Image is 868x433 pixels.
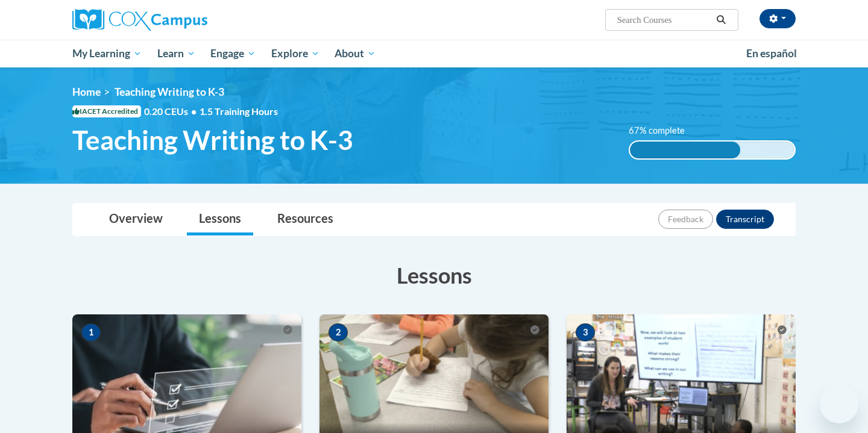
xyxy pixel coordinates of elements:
[327,40,384,67] a: About
[712,13,731,27] button: Search
[335,46,376,61] span: About
[263,40,327,67] a: Explore
[72,9,207,31] img: Cox Campus
[200,105,278,117] span: 1.5 Training Hours
[271,46,319,61] span: Explore
[115,86,224,98] span: Teaching Writing to K-3
[630,142,740,158] div: 67% complete
[203,40,263,67] a: Engage
[64,40,149,67] a: My Learning
[81,323,101,341] span: 1
[759,9,796,28] button: Account Settings
[629,124,698,137] label: 67% complete
[72,46,142,61] span: My Learning
[97,204,175,235] a: Overview
[576,323,595,341] span: 3
[191,105,197,117] span: •
[72,86,101,98] a: Home
[265,204,345,235] a: Resources
[738,41,805,66] a: En español
[72,105,141,117] span: IACET Accredited
[716,16,727,25] i: 
[157,46,195,61] span: Learn
[616,13,712,27] input: Search Courses
[746,47,797,60] span: En español
[329,323,348,341] span: 2
[149,40,203,67] a: Learn
[144,105,200,118] span: 0.20 CEUs
[716,210,774,229] button: Transcript
[72,260,796,290] h3: Lessons
[187,204,253,235] a: Lessons
[72,124,353,156] span: Teaching Writing to K-3
[658,210,713,229] button: Feedback
[820,385,858,423] iframe: Button to launch messaging window
[54,40,814,67] div: Main menu
[210,46,256,61] span: Engage
[72,9,301,31] a: Cox Campus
